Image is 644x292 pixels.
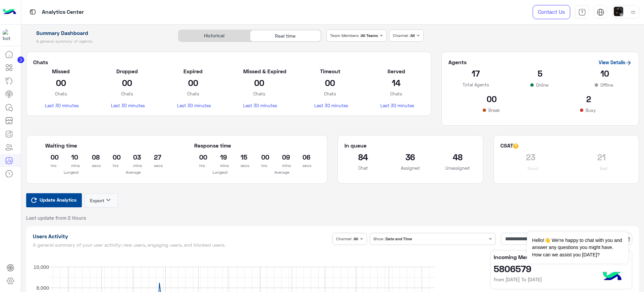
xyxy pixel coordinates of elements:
[220,162,220,169] p: mins
[500,142,519,149] h5: CSAT
[29,8,37,16] img: tab
[45,169,97,176] p: Longest
[344,142,367,149] h5: In queue
[26,193,82,207] button: Update Analytics
[240,152,241,162] h2: 15
[3,29,15,41] img: 1403182699927242
[597,8,604,16] img: tab
[256,169,308,176] p: Average
[392,152,429,162] h2: 36
[513,68,567,79] h2: 5
[178,30,250,42] div: Historical
[380,90,412,97] p: Chats
[344,165,382,171] p: Chat
[26,39,171,44] h5: A general summary of agents
[527,232,628,263] span: Hello!👋 We're happy to chat with you and answer any questions you might have. How can we assist y...
[104,196,112,204] i: keyboard_arrow_down
[34,264,49,270] text: 10,000
[45,68,77,75] h5: Missed
[439,165,476,171] p: Unassigned
[439,152,476,162] h2: 48
[177,90,209,97] p: Chats
[261,152,262,162] h2: 00
[45,142,159,149] h5: Waiting time
[113,152,113,162] h2: 00
[45,102,77,109] p: Last 30 minutes
[600,265,624,289] img: hulul-logo.png
[314,77,346,88] h2: 00
[487,107,501,114] p: Break
[344,152,382,162] h2: 84
[243,68,275,75] h5: Missed & Expired
[314,102,346,109] p: Last 30 minutes
[526,165,540,172] p: Good
[575,5,589,19] a: tab
[448,59,467,66] h5: Agents
[584,107,597,114] p: Busy
[303,152,303,162] h2: 06
[3,5,16,19] img: Logo
[33,242,330,248] h5: A general summary of your user activity: new users, engaging users, and blocked users.
[494,276,629,283] h6: from [DATE] To [DATE]
[545,93,632,104] h2: 2
[33,233,330,240] h1: Users Activity
[26,30,171,36] h1: Summary Dashboard
[243,102,275,109] p: Last 30 minutes
[240,162,241,169] p: secs
[411,33,415,38] b: All
[33,59,424,66] h5: Chats
[380,68,412,75] h5: Served
[578,68,632,79] h2: 10
[500,152,561,162] h2: 23
[392,165,429,171] p: Assigned
[535,82,550,88] p: Online
[26,214,86,221] span: Last update from 2 Hours
[578,8,586,16] img: tab
[494,263,629,274] h2: 5806579
[85,193,118,208] button: Exportkeyboard_arrow_down
[177,102,209,109] p: Last 30 minutes
[177,77,209,88] h2: 00
[261,162,262,169] p: hrs
[380,102,412,109] p: Last 30 minutes
[107,169,159,176] p: Average
[113,162,113,169] p: hrs
[571,152,632,162] h2: 21
[111,77,143,88] h2: 00
[45,90,77,97] p: Chats
[194,142,231,149] h5: Response time
[38,195,78,204] span: Update Analytics
[243,90,275,97] p: Chats
[629,8,637,16] img: profile
[599,82,614,88] p: Offline
[199,152,200,162] h2: 00
[71,152,71,162] h2: 10
[598,165,609,172] p: Bad
[599,59,632,65] a: View Details
[494,254,629,260] h5: Incoming Messages
[448,93,535,104] h2: 00
[243,77,275,88] h2: 00
[199,162,200,169] p: hrs
[314,68,346,75] h5: Timeout
[36,285,49,291] text: 8,000
[448,68,503,79] h2: 17
[303,162,303,169] p: secs
[220,152,220,162] h2: 19
[533,5,570,19] a: Contact Us
[380,77,412,88] h2: 14
[111,90,143,97] p: Chats
[111,68,143,75] h5: Dropped
[45,77,77,88] h2: 00
[111,102,143,109] p: Last 30 minutes
[71,162,71,169] p: mins
[194,169,246,176] p: Longest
